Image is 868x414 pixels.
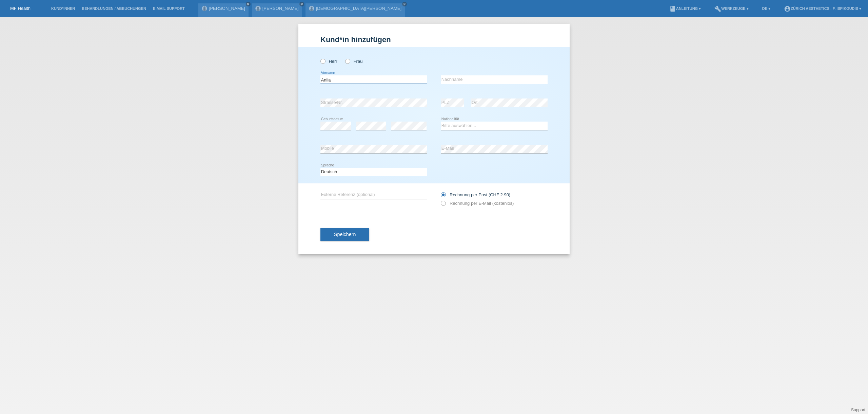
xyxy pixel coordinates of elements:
[262,6,299,11] a: [PERSON_NAME]
[300,2,303,6] i: close
[711,6,752,11] a: buildWerkzeuge ▾
[781,6,865,11] a: account_circleZürich Aesthetics - F. Ispikoudis ▾
[441,201,445,209] input: Rechnung per E-Mail (kostenlos)
[246,2,250,6] i: close
[759,6,774,11] a: DE ▾
[209,6,245,11] a: [PERSON_NAME]
[403,2,406,6] i: close
[316,6,401,11] a: [DEMOGRAPHIC_DATA][PERSON_NAME]
[345,59,362,64] label: Frau
[150,6,188,11] a: E-Mail Support
[78,6,150,11] a: Behandlungen / Abbuchungen
[320,59,337,64] label: Herr
[48,6,78,11] a: Kund*innen
[441,201,514,206] label: Rechnung per E-Mail (kostenlos)
[714,5,721,12] i: build
[320,228,369,241] button: Speichern
[669,5,676,12] i: book
[320,59,325,63] input: Herr
[334,232,356,237] span: Speichern
[441,192,445,201] input: Rechnung per Post (CHF 2.90)
[851,408,865,412] a: Support
[320,35,548,44] h1: Kund*in hinzufügen
[784,5,791,12] i: account_circle
[246,2,251,6] a: close
[666,6,704,11] a: bookAnleitung ▾
[441,192,510,197] label: Rechnung per Post (CHF 2.90)
[345,59,350,63] input: Frau
[299,2,304,6] a: close
[10,6,31,11] a: MF Health
[402,2,407,6] a: close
